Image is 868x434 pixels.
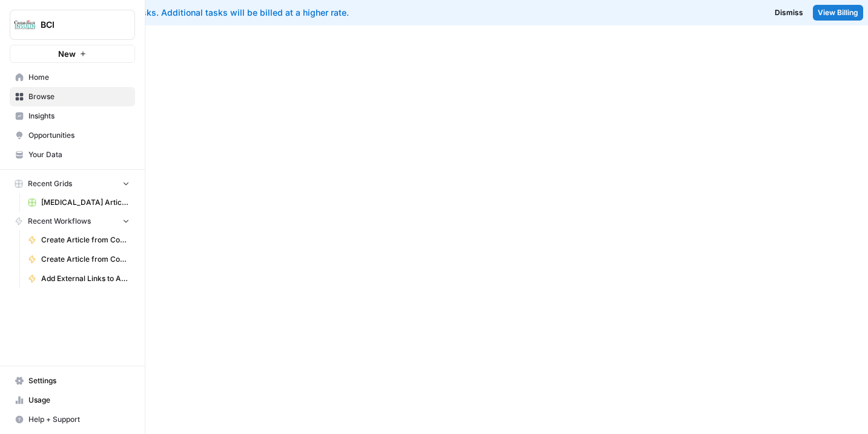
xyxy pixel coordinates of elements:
a: Create Article from Content Brief - [MEDICAL_DATA] [22,230,135,250]
button: Recent Grids [10,175,135,193]
span: Create Article from Content Brief - [MEDICAL_DATA] [41,235,130,245]
span: Settings [28,375,130,386]
span: View Billing [818,7,858,18]
span: Dismiss [775,7,803,18]
span: Help + Support [28,414,130,425]
a: Usage [10,390,135,410]
button: Workspace: BCI [10,10,135,40]
span: Recent Grids [28,178,72,189]
span: Usage [28,395,130,406]
span: Insights [28,111,130,121]
img: BCI Logo [14,14,36,36]
button: Help + Support [10,410,135,429]
span: Browse [28,91,130,102]
a: Insights [10,106,135,126]
a: [MEDICAL_DATA] Articles [22,193,135,212]
button: Dismiss [770,5,808,21]
span: BCI [41,19,114,31]
button: Recent Workflows [10,212,135,230]
a: Your Data [10,145,135,164]
a: Opportunities [10,126,135,145]
span: Add External Links to Article [41,273,130,284]
span: Your Data [28,149,130,160]
a: View Billing [813,5,863,21]
div: You've used your included tasks. Additional tasks will be billed at a higher rate. [10,7,557,19]
span: Recent Workflows [28,216,91,227]
a: Add External Links to Article [22,269,135,288]
a: Create Article from Content Brief - [PERSON_NAME] [22,250,135,269]
span: Create Article from Content Brief - [PERSON_NAME] [41,254,130,265]
span: Opportunities [28,130,130,141]
a: Settings [10,371,135,390]
span: Home [28,72,130,83]
a: Home [10,68,135,87]
button: New [10,45,135,63]
span: New [58,48,76,60]
span: [MEDICAL_DATA] Articles [41,197,130,208]
a: Browse [10,87,135,106]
